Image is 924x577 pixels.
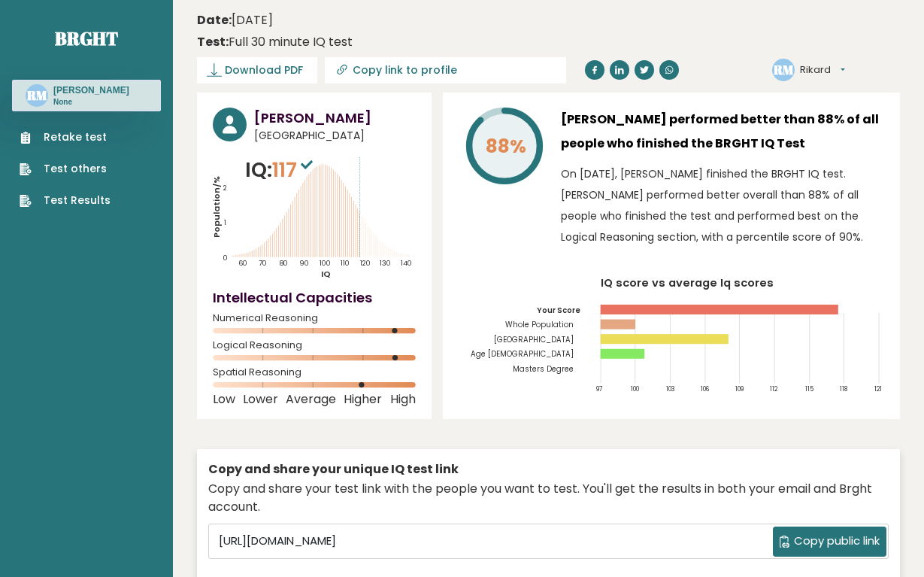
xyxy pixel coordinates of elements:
[213,396,235,402] span: Low
[800,62,845,77] button: Rikard
[596,384,602,393] tspan: 97
[53,97,129,108] p: None
[197,33,229,50] b: Test:
[213,369,416,375] span: Spatial Reasoning
[735,384,744,393] tspan: 109
[243,396,278,402] span: Lower
[504,320,573,329] tspan: Whole Population
[208,480,889,516] div: Copy and share your test link with the people you want to test. You'll get the results in both yo...
[197,11,232,29] b: Date:
[224,217,226,227] tspan: 1
[493,335,573,345] tspan: [GEOGRAPHIC_DATA]
[254,108,416,128] h3: [PERSON_NAME]
[197,33,353,51] div: Full 30 minute IQ test
[390,396,416,402] span: High
[840,384,847,393] tspan: 118
[512,364,573,374] tspan: Masters Degree
[213,287,416,308] h4: Intellectual Capacities
[794,533,880,550] span: Copy public link
[773,61,794,78] text: RM
[55,26,118,50] a: Brght
[254,128,416,144] span: [GEOGRAPHIC_DATA]
[874,384,882,393] tspan: 121
[259,258,267,268] tspan: 70
[223,183,227,193] tspan: 2
[380,258,392,268] tspan: 130
[213,315,416,321] span: Numerical Reasoning
[773,527,886,557] button: Copy public link
[286,396,336,402] span: Average
[272,156,317,184] span: 117
[344,396,382,402] span: Higher
[211,176,223,238] tspan: Population/%
[20,129,111,145] a: Retake test
[320,258,331,268] tspan: 100
[197,11,273,29] time: [DATE]
[470,349,573,359] tspan: Age [DEMOGRAPHIC_DATA]
[245,155,317,185] p: IQ:
[53,84,129,96] h3: [PERSON_NAME]
[665,384,674,393] tspan: 103
[223,254,228,263] tspan: 0
[360,258,371,268] tspan: 120
[208,460,889,478] div: Copy and share your unique IQ test link
[401,258,412,268] tspan: 140
[631,384,639,393] tspan: 100
[561,108,884,156] h3: [PERSON_NAME] performed better than 88% of all people who finished the BRGHT IQ Test
[341,258,350,268] tspan: 110
[26,87,47,104] text: RM
[20,193,111,208] a: Test Results
[279,258,288,268] tspan: 80
[805,384,813,393] tspan: 115
[601,275,774,290] tspan: IQ score vs average Iq scores
[770,384,778,393] tspan: 112
[536,305,580,315] tspan: Your Score
[213,342,416,348] span: Logical Reasoning
[485,133,526,159] tspan: 88%
[561,163,884,248] p: On [DATE], [PERSON_NAME] finished the BRGHT IQ test. [PERSON_NAME] performed better overall than ...
[299,258,309,268] tspan: 90
[20,161,111,177] a: Test others
[197,57,317,84] a: Download PDF
[321,269,331,281] tspan: IQ
[238,258,247,268] tspan: 60
[701,384,709,393] tspan: 106
[225,62,303,78] span: Download PDF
